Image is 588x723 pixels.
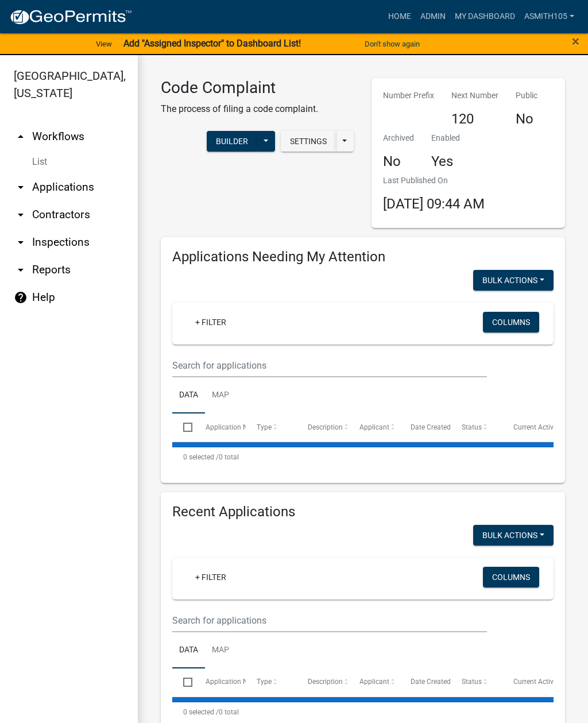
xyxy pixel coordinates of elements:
i: arrow_drop_down [14,263,28,277]
i: arrow_drop_up [14,130,28,144]
span: Date Created [411,678,451,686]
datatable-header-cell: Applicant [349,413,400,441]
span: Date Created [411,423,451,431]
a: My Dashboard [450,6,520,28]
p: Next Number [451,90,498,102]
datatable-header-cell: Type [246,413,297,441]
i: help [14,291,28,304]
span: Current Activity [513,423,561,431]
datatable-header-cell: Date Created [400,668,451,696]
datatable-header-cell: Applicant [349,668,400,696]
datatable-header-cell: Current Activity [502,668,554,696]
a: View [91,34,117,53]
datatable-header-cell: Select [172,668,194,696]
a: + Filter [186,567,235,587]
span: Application Number [206,423,268,431]
span: Description [308,678,343,686]
i: arrow_drop_down [14,208,28,222]
button: Bulk Actions [473,525,554,546]
i: arrow_drop_down [14,180,28,194]
span: 0 selected / [183,453,219,461]
input: Search for applications [172,354,487,377]
span: Type [257,678,272,686]
a: Map [205,377,236,414]
p: The process of filing a code complaint. [161,102,318,116]
h4: No [516,111,537,127]
span: Status [462,423,482,431]
h4: No [383,153,414,170]
span: [DATE] 09:44 AM [383,196,485,212]
h4: Applications Needing My Attention [172,249,554,265]
button: Columns [483,312,539,332]
a: Map [205,632,236,669]
button: Don't show again [360,34,424,53]
span: Applicant [359,678,389,686]
datatable-header-cell: Current Activity [502,413,554,441]
button: Columns [483,567,539,587]
button: Bulk Actions [473,270,554,291]
a: Data [172,377,205,414]
a: + Filter [186,312,235,332]
datatable-header-cell: Description [297,668,348,696]
a: Data [172,632,205,669]
span: Current Activity [513,678,561,686]
datatable-header-cell: Application Number [194,413,245,441]
a: Home [384,6,416,28]
datatable-header-cell: Description [297,413,348,441]
datatable-header-cell: Status [451,668,502,696]
button: Builder [207,131,257,152]
span: Description [308,423,343,431]
strong: Add "Assigned Inspector" to Dashboard List! [123,38,301,49]
p: Last Published On [383,175,485,187]
div: 0 total [172,443,554,471]
span: 0 selected / [183,708,219,716]
p: Number Prefix [383,90,434,102]
h3: Code Complaint [161,78,318,98]
i: arrow_drop_down [14,235,28,249]
a: Admin [416,6,450,28]
h4: Recent Applications [172,504,554,520]
span: × [572,33,579,49]
span: Status [462,678,482,686]
button: Close [572,34,579,48]
datatable-header-cell: Status [451,413,502,441]
a: asmith105 [520,6,579,28]
span: Application Number [206,678,268,686]
p: Archived [383,132,414,144]
span: Applicant [359,423,389,431]
p: Enabled [431,132,460,144]
button: Settings [281,131,336,152]
span: Type [257,423,272,431]
input: Search for applications [172,609,487,632]
h4: 120 [451,111,498,127]
h4: Yes [431,153,460,170]
datatable-header-cell: Select [172,413,194,441]
datatable-header-cell: Date Created [400,413,451,441]
p: Public [516,90,537,102]
datatable-header-cell: Application Number [194,668,245,696]
datatable-header-cell: Type [246,668,297,696]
